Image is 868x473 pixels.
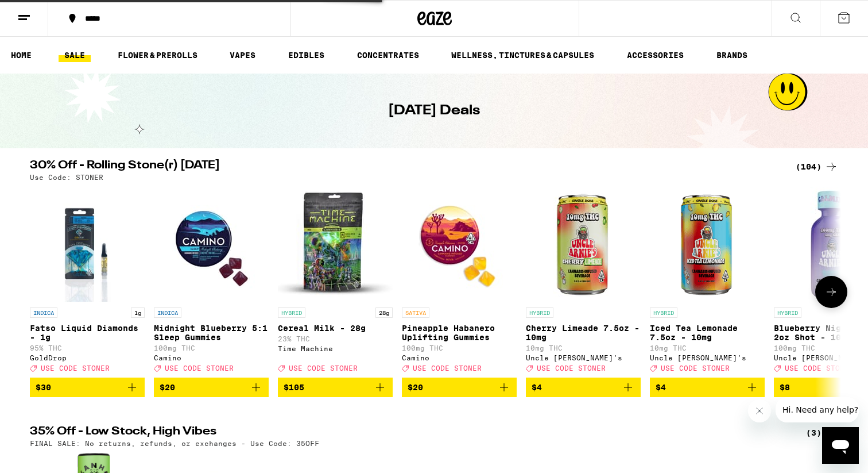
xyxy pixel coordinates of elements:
p: Iced Tea Lemonade 7.5oz - 10mg [650,324,765,342]
p: 23% THC [278,335,393,343]
img: Uncle Arnie's - Cherry Limeade 7.5oz - 10mg [526,187,641,302]
a: Open page for Fatso Liquid Diamonds - 1g from GoldDrop [30,187,145,378]
p: INDICA [154,307,181,318]
a: (3) [806,426,838,440]
a: Open page for Iced Tea Lemonade 7.5oz - 10mg from Uncle Arnie's [650,187,765,378]
p: 100mg THC [154,344,269,352]
span: USE CODE STONER [41,364,110,372]
a: VAPES [224,48,261,62]
span: $20 [160,383,175,392]
img: Time Machine - Cereal Milk - 28g [278,187,393,302]
p: 1g [131,307,145,318]
p: Pineapple Habanero Uplifting Gummies [402,324,517,342]
button: Add to bag [526,378,641,397]
p: Midnight Blueberry 5:1 Sleep Gummies [154,324,269,342]
h2: 30% Off - Rolling Stone(r) [DATE] [30,160,782,174]
p: Cherry Limeade 7.5oz - 10mg [526,324,641,342]
span: USE CODE STONER [413,364,482,372]
a: (104) [796,160,838,174]
img: Uncle Arnie's - Iced Tea Lemonade 7.5oz - 10mg [650,187,765,302]
a: Open page for Cherry Limeade 7.5oz - 10mg from Uncle Arnie's [526,187,641,378]
button: Add to bag [650,378,765,397]
p: INDICA [30,307,57,318]
img: GoldDrop - Fatso Liquid Diamonds - 1g [41,187,133,302]
div: Camino [154,354,269,362]
p: HYBRID [278,307,305,318]
a: FLOWER & PREROLLS [112,48,203,62]
iframe: Button to launch messaging window [822,427,859,464]
span: USE CODE STONER [289,364,358,372]
a: Open page for Midnight Blueberry 5:1 Sleep Gummies from Camino [154,187,269,378]
div: Uncle [PERSON_NAME]'s [526,354,641,362]
p: HYBRID [650,307,677,318]
p: 10mg THC [526,344,641,352]
iframe: Close message [748,399,771,422]
h1: [DATE] Deals [388,101,480,121]
span: $8 [780,383,790,392]
span: $30 [36,383,51,392]
span: $4 [656,383,666,392]
button: Add to bag [30,378,145,397]
a: Open page for Pineapple Habanero Uplifting Gummies from Camino [402,187,517,378]
h2: 35% Off - Low Stock, High Vibes [30,426,782,440]
button: Add to bag [278,378,393,397]
div: Uncle [PERSON_NAME]'s [650,354,765,362]
span: $105 [284,383,304,392]
a: ACCESSORIES [621,48,689,62]
span: $20 [408,383,423,392]
div: GoldDrop [30,354,145,362]
p: FINAL SALE: No returns, refunds, or exchanges - Use Code: 35OFF [30,440,319,447]
img: Camino - Midnight Blueberry 5:1 Sleep Gummies [154,187,269,302]
p: Cereal Milk - 28g [278,324,393,333]
p: 100mg THC [402,344,517,352]
p: 28g [375,307,393,318]
div: Time Machine [278,345,393,352]
a: SALE [59,48,91,62]
img: Camino - Pineapple Habanero Uplifting Gummies [402,187,517,302]
span: $4 [532,383,542,392]
a: WELLNESS, TINCTURES & CAPSULES [445,48,600,62]
p: Use Code: STONER [30,174,103,181]
p: HYBRID [774,307,801,318]
p: 95% THC [30,344,145,352]
p: Fatso Liquid Diamonds - 1g [30,324,145,342]
p: SATIVA [402,307,429,318]
a: BRANDS [711,48,753,62]
span: USE CODE STONER [785,364,854,372]
a: Open page for Cereal Milk - 28g from Time Machine [278,187,393,378]
a: HOME [5,48,37,62]
button: Add to bag [402,378,517,397]
p: 10mg THC [650,344,765,352]
p: HYBRID [526,307,553,318]
button: Add to bag [154,378,269,397]
span: USE CODE STONER [165,364,234,372]
a: EDIBLES [282,48,330,62]
span: USE CODE STONER [537,364,606,372]
iframe: Message from company [776,397,859,422]
a: CONCENTRATES [351,48,425,62]
div: Camino [402,354,517,362]
span: USE CODE STONER [661,364,730,372]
